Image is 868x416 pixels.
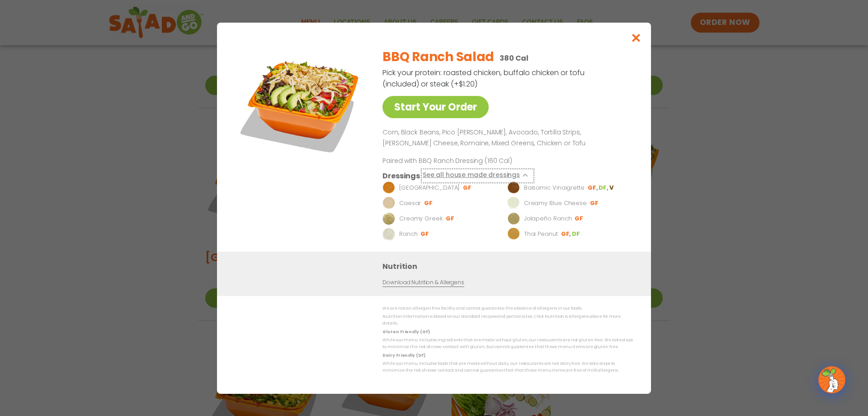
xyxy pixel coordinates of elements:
[609,183,614,191] li: V
[524,183,585,192] p: Balsamic Vinaigrette
[382,170,420,181] h3: Dressings
[399,229,418,238] p: Ranch
[399,214,443,223] p: Creamy Greek
[382,260,637,272] h3: Nutrition
[399,198,421,207] p: Caesar
[399,183,460,192] p: [GEOGRAPHIC_DATA]
[382,156,550,165] p: Paired with BBQ Ranch Dressing (160 Cal)
[572,230,581,238] li: DF
[382,305,633,312] p: We are not an allergen free facility and cannot guarantee the absence of allergens in our foods.
[382,352,425,358] strong: Dairy Friendly (DF)
[463,183,472,191] li: GF
[382,127,629,149] p: Corn, Black Beans, Pico [PERSON_NAME], Avocado, Tortilla Strips, [PERSON_NAME] Cheese, Romaine, M...
[524,214,572,223] p: Jalapeño Ranch
[382,313,633,327] p: Nutrition information is based on our standard recipes and portion sizes. Click Nutrition & Aller...
[590,199,599,207] li: GF
[382,227,395,240] img: Dressing preview image for Ranch
[561,230,572,238] li: GF
[382,181,395,194] img: Dressing preview image for BBQ Ranch
[382,329,429,334] strong: Gluten Friendly (GF)
[237,41,364,167] img: Featured product photo for BBQ Ranch Salad
[382,337,633,351] p: While our menu includes ingredients that are made without gluten, our restaurants are not gluten ...
[424,199,434,207] li: GF
[507,196,520,209] img: Dressing preview image for Creamy Blue Cheese
[420,230,430,238] li: GF
[382,48,494,67] h2: BBQ Ranch Salad
[446,214,455,222] li: GF
[382,196,395,209] img: Dressing preview image for Caesar
[819,367,844,392] img: wpChatIcon
[575,214,584,222] li: GF
[588,183,599,191] li: GF
[524,198,587,207] p: Creamy Blue Cheese
[622,23,651,53] button: Close modal
[423,170,533,181] button: See all house made dressings
[500,53,528,64] p: 380 Cal
[382,67,586,90] p: Pick your protein: roasted chicken, buffalo chicken or tofu (included) or steak (+$1.20)
[507,212,520,225] img: Dressing preview image for Jalapeño Ranch
[382,96,489,118] a: Start Your Order
[382,360,633,374] p: While our menu includes foods that are made without dairy, our restaurants are not dairy free. We...
[507,181,520,194] img: Dressing preview image for Balsamic Vinaigrette
[382,212,395,225] img: Dressing preview image for Creamy Greek
[382,278,464,287] a: Download Nutrition & Allergens
[524,229,558,238] p: Thai Peanut
[599,183,609,191] li: DF
[507,227,520,240] img: Dressing preview image for Thai Peanut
